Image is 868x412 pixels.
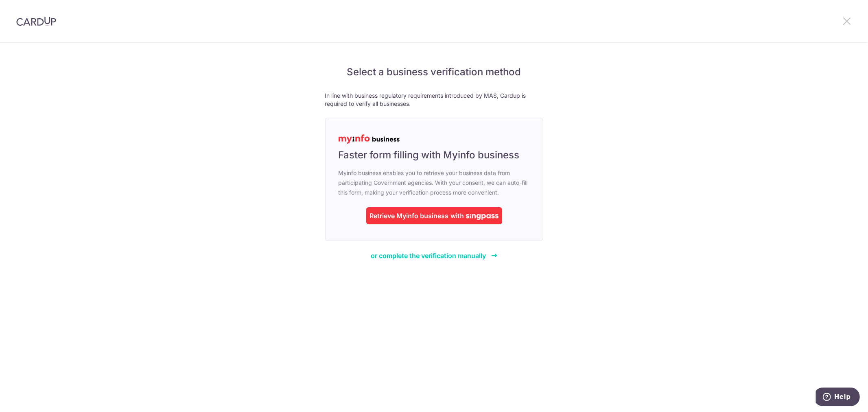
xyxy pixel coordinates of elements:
span: or complete the verification manually [371,252,486,260]
p: In line with business regulatory requirements introduced by MAS, Cardup is required to verify all... [325,92,543,108]
img: CardUp [16,16,56,26]
span: Faster form filling with Myinfo business [339,149,520,162]
h5: Select a business verification method [325,66,543,79]
span: Help [18,6,35,13]
span: with [451,212,464,220]
iframe: Opens a widget where you can find more information [816,388,860,408]
span: Myinfo business enables you to retrieve your business data from participating Government agencies... [339,168,530,197]
div: Retrieve Myinfo business [370,211,449,221]
img: singpass [466,214,498,220]
a: Faster form filling with Myinfo business Myinfo business enables you to retrieve your business da... [325,118,543,241]
a: or complete the verification manually [371,251,497,261]
img: MyInfoLogo [339,134,400,144]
